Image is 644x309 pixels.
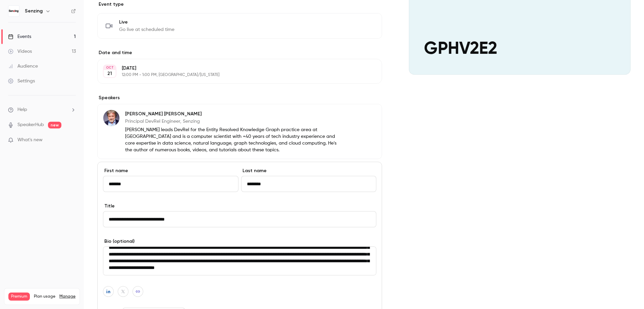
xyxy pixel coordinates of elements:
label: Title [103,203,376,209]
iframe: Noticeable Trigger [68,137,76,143]
span: Live [119,19,174,26]
div: Videos [8,48,32,55]
span: Help [17,106,27,113]
span: Premium [8,293,30,301]
p: [PERSON_NAME] leads DevRel for the Entity Resolved Knowledge Graph practice area at [GEOGRAPHIC_D... [125,126,338,153]
p: [PERSON_NAME] [PERSON_NAME] [125,111,338,117]
div: OCT [104,65,116,70]
a: SpeakerHub [17,121,44,128]
img: Senzing [8,6,19,16]
span: new [48,122,61,128]
span: Plan usage [34,294,55,299]
p: 12:00 PM - 1:00 PM, [GEOGRAPHIC_DATA]/[US_STATE] [122,72,346,78]
p: 21 [107,70,112,77]
div: Paco Nathan[PERSON_NAME] [PERSON_NAME]Principal DevRel Engineer, Senzing[PERSON_NAME] leads DevRe... [97,104,382,159]
div: Settings [8,78,35,84]
li: help-dropdown-opener [8,106,76,113]
label: First name [103,167,238,174]
div: Audience [8,63,38,70]
span: What's new [17,137,43,144]
label: Last name [241,167,377,174]
a: Manage [59,294,75,299]
div: Events [8,33,31,40]
label: Date and time [97,49,382,56]
p: Principal DevRel Engineer, Senzing [125,118,338,125]
img: Paco Nathan [103,110,119,126]
p: [DATE] [122,65,346,72]
p: Event type [97,1,382,8]
span: Go live at scheduled time [119,26,174,33]
h6: Senzing [25,8,43,14]
label: Bio (optional) [103,238,376,245]
label: Speakers [97,94,382,101]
